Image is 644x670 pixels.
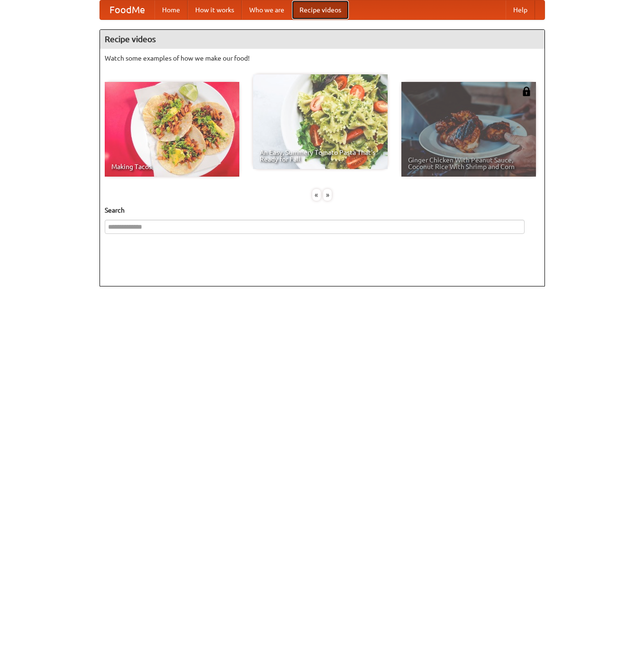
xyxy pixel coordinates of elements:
a: How it works [188,0,242,19]
p: Watch some examples of how we make our food! [105,54,540,63]
h5: Search [105,205,540,215]
a: FoodMe [100,0,154,19]
img: 483408.png [522,87,531,96]
div: « [312,189,321,201]
a: An Easy, Summery Tomato Pasta That's Ready for Fall [253,74,388,169]
a: Recipe videos [292,0,349,19]
a: Who we are [242,0,292,19]
span: An Easy, Summery Tomato Pasta That's Ready for Fall [260,149,381,162]
a: Home [154,0,188,19]
div: » [323,189,332,201]
h4: Recipe videos [100,30,544,49]
a: Making Tacos [105,82,239,177]
span: Making Tacos [111,163,233,170]
a: Help [506,0,535,19]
